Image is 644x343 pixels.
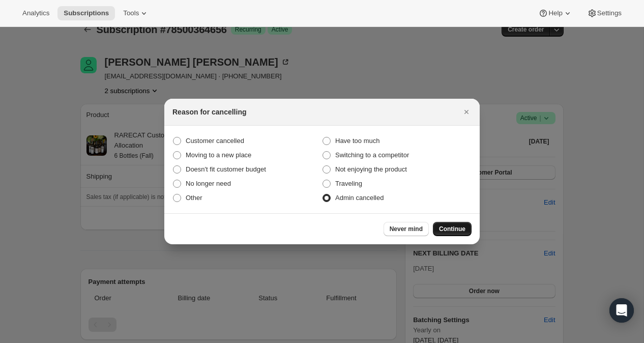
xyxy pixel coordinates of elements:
[597,9,622,17] span: Settings
[186,180,231,187] span: No longer need
[335,180,362,187] span: Traveling
[384,222,429,236] button: Never mind
[609,298,634,323] div: Open Intercom Messenger
[335,165,407,173] span: Not enjoying the product
[390,225,423,233] span: Never mind
[22,9,49,17] span: Analytics
[64,9,109,17] span: Subscriptions
[186,165,266,173] span: Doesn't fit customer budget
[581,6,628,20] button: Settings
[548,9,562,17] span: Help
[335,137,379,145] span: Have too much
[459,105,474,119] button: Close
[117,6,155,20] button: Tools
[16,6,55,20] button: Analytics
[172,107,246,117] h2: Reason for cancelling
[57,6,115,20] button: Subscriptions
[335,151,409,159] span: Switching to a competitor
[186,151,251,159] span: Moving to a new place
[433,222,472,236] button: Continue
[532,6,578,20] button: Help
[439,225,465,233] span: Continue
[186,194,202,202] span: Other
[186,137,244,145] span: Customer cancelled
[335,194,384,202] span: Admin cancelled
[123,9,139,17] span: Tools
